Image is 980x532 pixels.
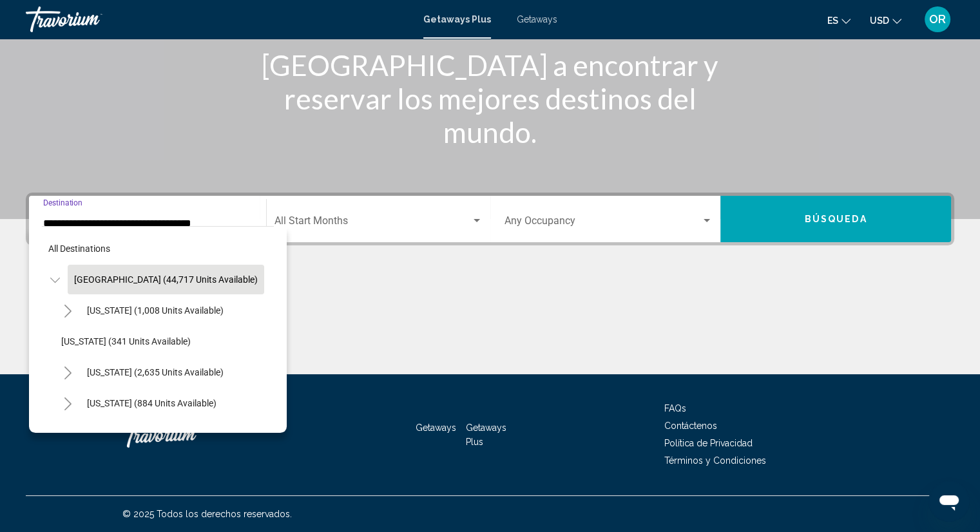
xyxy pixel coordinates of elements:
[466,423,506,447] a: Getaways Plus
[29,196,951,242] div: Search widget
[61,336,191,347] span: [US_STATE] (341 units available)
[55,419,192,449] button: [US_STATE] (58 units available)
[827,11,850,30] button: Change language
[827,15,838,26] span: es
[68,265,264,294] button: [GEOGRAPHIC_DATA] (44,717 units available)
[517,14,557,24] a: Getaways
[122,509,292,519] span: © 2025 Todos los derechos reservados.
[81,388,223,418] button: [US_STATE] (884 units available)
[423,14,491,24] a: Getaways Plus
[249,48,732,149] h1: [GEOGRAPHIC_DATA] a encontrar y reservar los mejores destinos del mundo.
[929,13,946,26] span: OR
[87,367,224,377] span: [US_STATE] (2,635 units available)
[870,15,889,26] span: USD
[81,357,230,387] button: [US_STATE] (2,635 units available)
[81,296,230,325] button: [US_STATE] (1,008 units available)
[87,398,216,408] span: [US_STATE] (884 units available)
[48,243,110,254] span: All destinations
[805,214,867,225] span: Búsqueda
[664,403,686,413] a: FAQs
[74,274,258,285] span: [GEOGRAPHIC_DATA] (44,717 units available)
[664,421,717,431] a: Contáctenos
[921,6,954,33] button: User Menu
[55,298,81,323] button: Toggle Arizona (1,008 units available)
[26,6,410,32] a: Travorium
[55,359,81,385] button: Toggle California (2,635 units available)
[42,267,68,292] button: Toggle United States (44,717 units available)
[122,415,251,454] a: Travorium
[55,327,197,356] button: [US_STATE] (341 units available)
[87,305,224,316] span: [US_STATE] (1,008 units available)
[928,480,970,522] iframe: Button to launch messaging window
[55,390,81,416] button: Toggle Colorado (884 units available)
[664,438,753,448] a: Política de Privacidad
[720,196,951,242] button: Búsqueda
[870,11,901,30] button: Change currency
[416,423,456,433] a: Getaways
[664,455,766,466] a: Términos y Condiciones
[42,234,274,263] button: All destinations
